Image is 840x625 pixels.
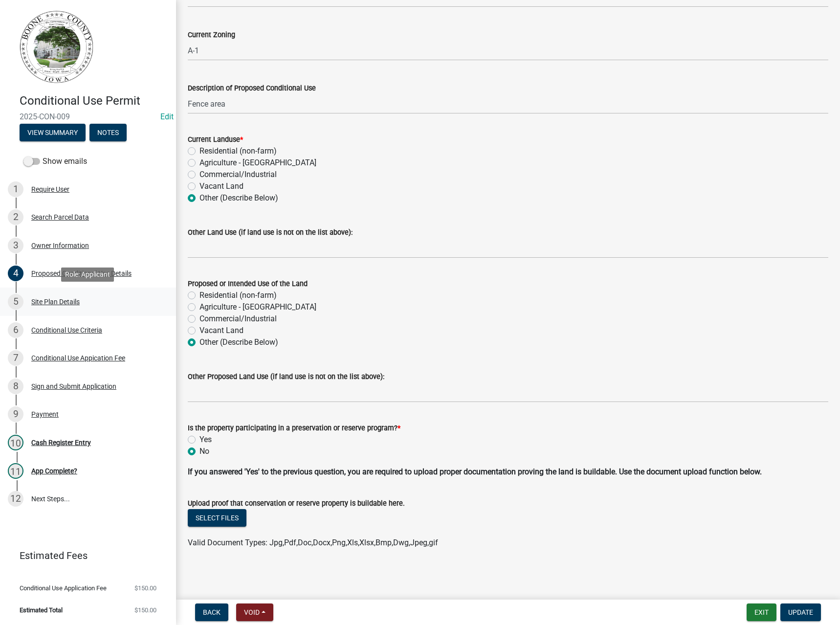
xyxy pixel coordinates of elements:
[31,270,132,277] div: Proposed Conditional Use Details
[31,439,91,446] div: Cash Register Entry
[188,281,308,288] label: Proposed or Intended Use of the Land
[199,192,278,204] label: Other (Describe Below)
[8,181,23,197] div: 1
[134,607,156,613] span: $150.00
[8,322,23,338] div: 6
[31,355,125,361] div: Conditional Use Appication Fee
[20,585,107,591] span: Conditional Use Application Fee
[160,112,174,121] wm-modal-confirm: Edit Application Number
[199,169,277,180] label: Commercial/Industrial
[188,538,438,547] span: Valid Document Types: Jpg,Pdf,Doc,Docx,Png,Xls,Xlsx,Bmp,Dwg,Jpeg,gif
[31,327,102,334] div: Conditional Use Criteria
[244,608,260,616] span: Void
[199,157,316,169] label: Agriculture - [GEOGRAPHIC_DATA]
[8,350,23,366] div: 7
[8,491,23,507] div: 12
[20,129,86,137] wm-modal-confirm: Summary
[188,467,762,476] strong: If you answered 'Yes' to the previous question, you are required to upload proper documentation p...
[8,294,23,310] div: 5
[199,325,243,336] label: Vacant Land
[8,379,23,394] div: 8
[195,603,228,621] button: Back
[31,411,59,418] div: Payment
[160,112,174,121] a: Edit
[20,10,94,84] img: Boone County, Iowa
[188,32,235,39] label: Current Zoning
[188,425,400,432] label: Is the property participating in a preservation or reserve program?
[199,180,243,192] label: Vacant Land
[20,607,63,613] span: Estimated Total
[199,145,277,157] label: Residential (non-farm)
[203,608,221,616] span: Back
[8,209,23,225] div: 2
[31,214,89,221] div: Search Parcel Data
[89,124,127,141] button: Notes
[89,129,127,137] wm-modal-confirm: Notes
[8,546,160,565] a: Estimated Fees
[31,242,89,249] div: Owner Information
[788,608,813,616] span: Update
[188,500,405,507] label: Upload proof that conservation or reserve property is buildable here.
[199,434,212,446] label: Yes
[8,238,23,253] div: 3
[747,603,776,621] button: Exit
[199,336,278,348] label: Other (Describe Below)
[780,603,821,621] button: Update
[31,468,77,474] div: App Complete?
[8,435,23,450] div: 10
[236,603,273,621] button: Void
[31,383,116,390] div: Sign and Submit Application
[199,446,209,457] label: No
[199,301,316,313] label: Agriculture - [GEOGRAPHIC_DATA]
[20,94,168,108] h4: Conditional Use Permit
[188,85,316,92] label: Description of Proposed Conditional Use
[134,585,156,591] span: $150.00
[31,298,80,305] div: Site Plan Details
[61,268,114,282] div: Role: Applicant
[31,186,69,193] div: Require User
[20,112,156,121] span: 2025-CON-009
[188,136,243,143] label: Current Landuse
[20,124,86,141] button: View Summary
[8,463,23,479] div: 11
[199,290,277,301] label: Residential (non-farm)
[8,406,23,422] div: 9
[188,509,246,527] button: Select files
[8,266,23,281] div: 4
[199,313,277,325] label: Commercial/Industrial
[188,374,384,380] label: Other Proposed Land Use (if land use is not on the list above):
[23,156,87,167] label: Show emails
[188,229,353,236] label: Other Land Use (if land use is not on the list above):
